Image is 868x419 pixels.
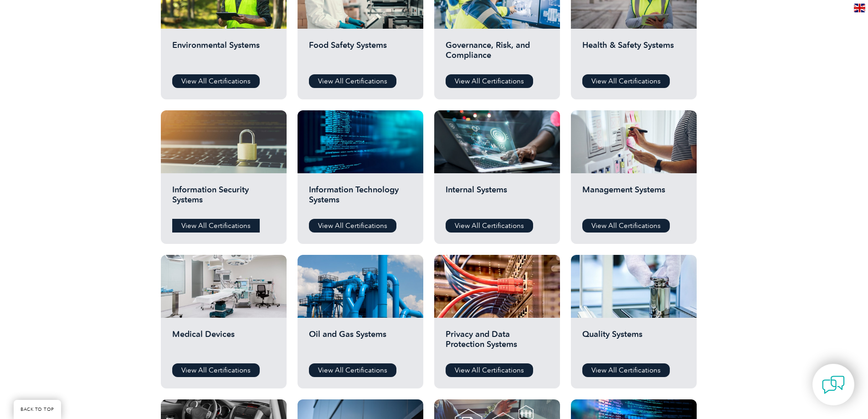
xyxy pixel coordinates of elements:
a: View All Certifications [582,363,670,377]
a: View All Certifications [582,74,670,88]
h2: Health & Safety Systems [582,40,685,67]
h2: Oil and Gas Systems [309,329,412,357]
a: View All Certifications [172,74,260,88]
h2: Medical Devices [172,329,275,357]
img: en [854,4,865,12]
a: View All Certifications [172,363,260,377]
h2: Environmental Systems [172,40,275,67]
a: View All Certifications [309,74,396,88]
h2: Internal Systems [446,185,549,212]
a: View All Certifications [446,219,533,233]
a: View All Certifications [582,219,670,233]
h2: Information Security Systems [172,185,275,212]
img: contact-chat.png [822,373,845,396]
a: View All Certifications [446,74,533,88]
a: View All Certifications [172,219,260,233]
h2: Privacy and Data Protection Systems [446,329,549,357]
a: BACK TO TOP [14,400,61,419]
h2: Information Technology Systems [309,185,412,212]
h2: Food Safety Systems [309,40,412,67]
h2: Governance, Risk, and Compliance [446,40,549,67]
a: View All Certifications [309,219,396,233]
h2: Management Systems [582,185,685,212]
a: View All Certifications [446,363,533,377]
a: View All Certifications [309,363,396,377]
h2: Quality Systems [582,329,685,357]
